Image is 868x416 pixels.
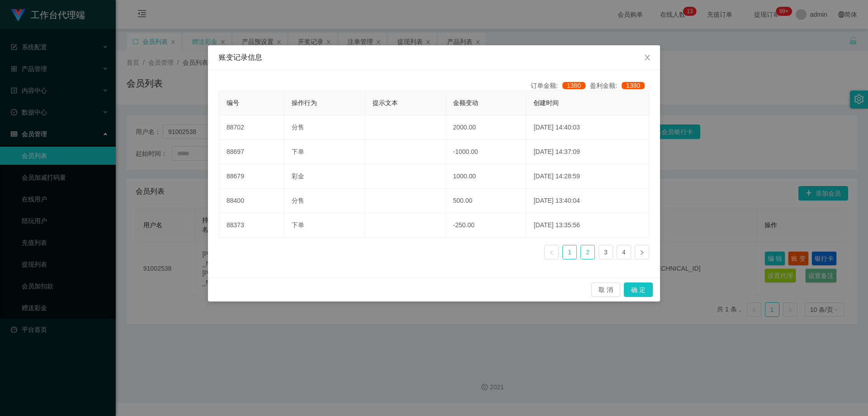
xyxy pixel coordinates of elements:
[622,82,645,89] span: 1380
[562,245,577,259] li: 1
[526,140,649,164] td: [DATE] 14:37:09
[526,164,649,189] td: [DATE] 14:28:59
[599,245,613,259] li: 3
[544,245,559,259] li: 上一页
[635,245,649,259] li: 下一页
[219,115,284,140] td: 88702
[526,189,649,213] td: [DATE] 13:40:04
[453,99,478,106] span: 金额变动
[446,140,526,164] td: -1000.00
[549,250,554,255] i: 图标: left
[373,99,398,106] span: 提示文本
[590,81,649,91] div: 盈利金额:
[284,140,365,164] td: 下单
[219,189,284,213] td: 88400
[562,82,585,89] span: 1380
[446,189,526,213] td: 500.00
[563,245,576,259] a: 1
[533,99,559,106] span: 创建时间
[284,213,365,238] td: 下单
[617,245,631,259] li: 4
[599,245,613,259] a: 3
[526,115,649,140] td: [DATE] 14:40:03
[219,164,284,189] td: 88679
[644,54,651,61] i: 图标: close
[284,115,365,140] td: 分售
[219,53,649,62] div: 账变记录信息
[635,45,660,71] button: Close
[580,245,595,259] li: 2
[219,213,284,238] td: 88373
[591,282,620,297] button: 取 消
[639,250,645,255] i: 图标: right
[292,99,317,106] span: 操作行为
[446,213,526,238] td: -250.00
[581,245,594,259] a: 2
[617,245,631,259] a: 4
[624,282,653,297] button: 确 定
[284,164,365,189] td: 彩金
[446,115,526,140] td: 2000.00
[446,164,526,189] td: 1000.00
[226,99,239,106] span: 编号
[284,189,365,213] td: 分售
[219,140,284,164] td: 88697
[526,213,649,238] td: [DATE] 13:35:56
[531,81,590,91] div: 订单金额:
